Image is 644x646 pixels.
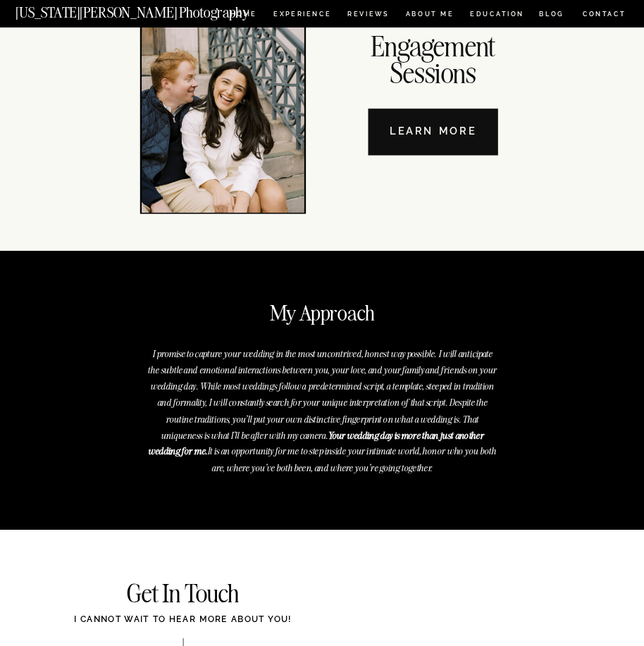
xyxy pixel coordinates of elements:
[32,613,334,638] div: I cannot wait to hear more about you!
[161,295,484,325] h2: My Approach
[147,345,497,473] p: I promise to capture your wedding in the most uncontrived, honest way possible. I will anticipate...
[405,11,454,20] a: ABOUT ME
[148,429,483,456] b: Your wedding day is more than just another wedding for me.
[582,8,626,20] a: CONTACT
[16,6,285,15] a: [US_STATE][PERSON_NAME] Photography
[347,11,388,20] a: REVIEWS
[539,11,565,20] a: BLOG
[228,11,259,20] a: HOME
[361,32,504,83] div: Engagement Sessions
[273,11,330,20] a: Experience
[469,11,526,20] a: EDUCATION
[369,108,498,155] a: Learn More
[75,581,291,607] h2: Get In Touch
